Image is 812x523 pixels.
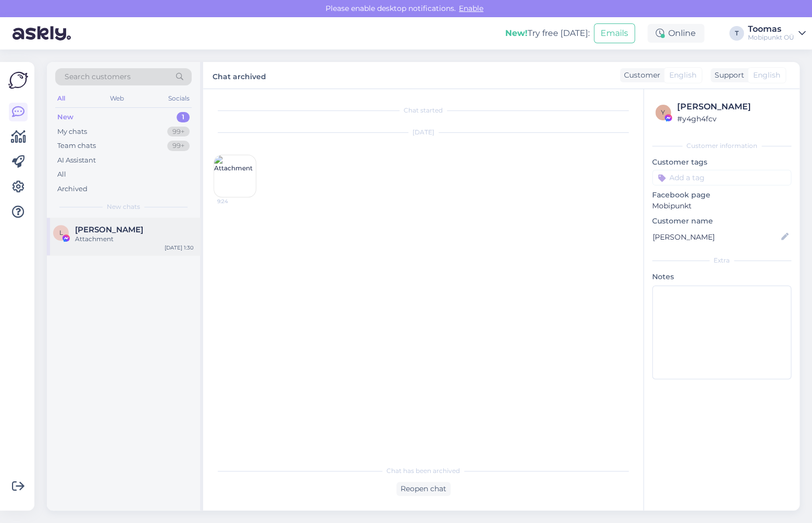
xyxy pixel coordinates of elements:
div: 1 [177,112,190,122]
div: All [55,92,67,105]
input: Add name [653,231,779,243]
div: Reopen chat [396,482,451,496]
div: [PERSON_NAME] [677,101,788,113]
span: Search customers [65,71,131,82]
div: Toomas [748,25,794,33]
span: Lisandra Palmets [75,225,143,234]
span: Chat has been archived [386,466,460,476]
div: Try free [DATE]: [505,27,590,40]
input: Add a tag [652,170,791,185]
span: L [59,229,63,236]
div: Extra [652,256,791,265]
div: [DATE] 1:30 [165,244,194,252]
span: Enable [456,4,486,13]
div: Attachment [75,234,194,244]
div: Socials [166,92,192,105]
p: Customer tags [652,157,791,168]
div: Customer information [652,141,791,151]
div: Chat started [214,106,633,115]
div: Online [647,24,704,43]
div: Support [710,70,744,81]
span: y [661,108,665,116]
span: New chats [107,202,140,211]
p: Notes [652,271,791,282]
div: Web [108,92,126,105]
div: T [729,26,744,41]
div: 99+ [167,141,190,151]
span: English [753,70,780,81]
div: # y4gh4fcv [677,113,788,124]
div: Archived [57,184,88,194]
div: New [57,112,73,122]
img: Attachment [214,155,256,197]
button: Emails [594,23,635,43]
label: Chat archived [213,68,266,82]
div: AI Assistant [57,155,96,166]
span: English [669,70,696,81]
img: Askly Logo [8,70,28,90]
b: New! [505,28,528,38]
div: All [57,169,66,180]
div: [DATE] [214,128,633,137]
div: Mobipunkt OÜ [748,33,794,42]
div: My chats [57,127,87,137]
div: Customer [620,70,660,81]
p: Facebook page [652,190,791,201]
a: ToomasMobipunkt OÜ [748,25,806,42]
p: Customer name [652,216,791,227]
p: Mobipunkt [652,201,791,211]
span: 9:24 [217,197,256,205]
div: Team chats [57,141,96,151]
div: 99+ [167,127,190,137]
